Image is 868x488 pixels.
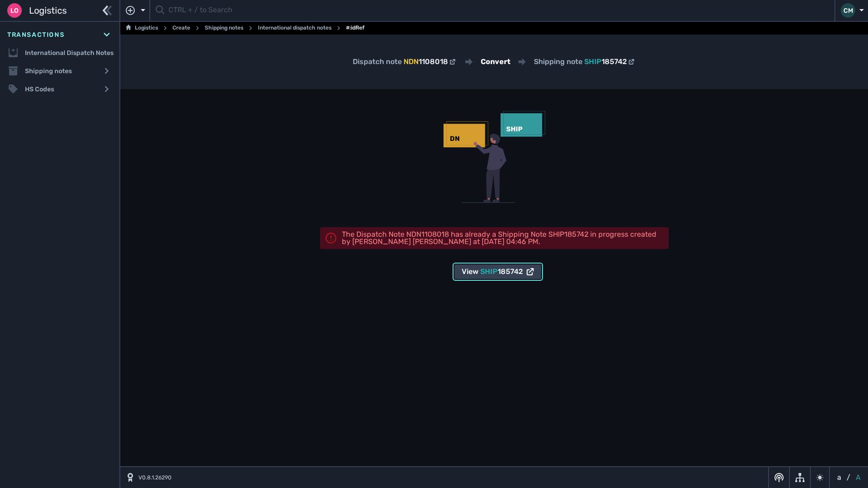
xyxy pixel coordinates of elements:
div: CM [841,3,855,18]
h2: Convert [481,56,510,67]
span: Logistics [29,4,67,17]
div: View [462,266,534,277]
span: NDN [404,57,419,66]
span: Transactions [7,30,64,40]
a: Shipping notes [205,23,243,34]
a: NDN1108018 [404,56,457,67]
span: 185742 [498,267,523,276]
span: #:idRef [346,23,365,34]
a: International dispatch notes [258,23,331,34]
span: 1108018 [419,57,448,66]
span: / [847,472,850,483]
input: CTRL + / to Search [168,2,829,20]
button: ViewSHIP185742 [454,264,542,280]
button: a [835,472,843,483]
a: Logistics [126,23,158,34]
text: SHIP [506,125,523,133]
div: Shipping note [534,56,636,67]
div: Lo [7,3,22,18]
div: Dispatch note [353,56,457,67]
button: A [854,472,863,483]
span: V0.8.1.26290 [138,473,172,482]
span: SHIP [480,267,498,276]
div: The Dispatch Note NDN1108018 has already a Shipping Note SHIP185742 in progress created by [PERSO... [342,231,658,245]
span: SHIP [584,57,602,66]
a: Create [173,23,190,34]
text: DN [449,134,459,143]
span: 185742 [602,57,627,66]
a: SHIP185742 [584,56,636,67]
